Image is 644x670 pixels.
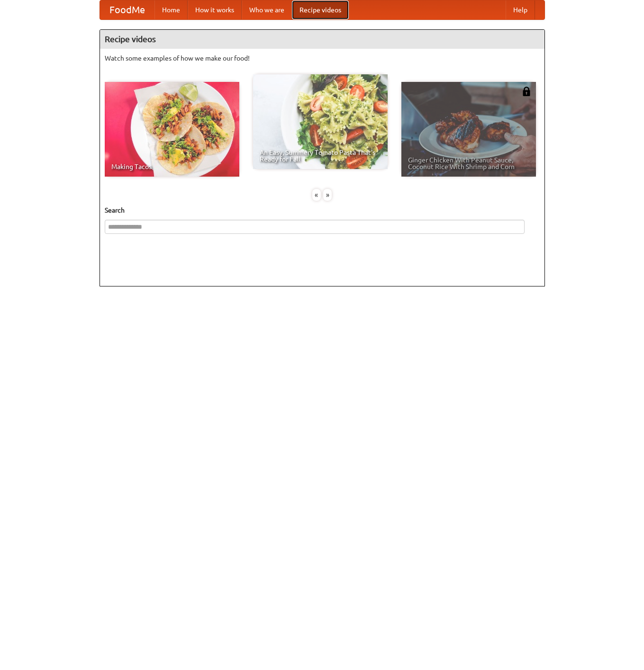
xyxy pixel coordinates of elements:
a: Who we are [242,0,292,19]
h4: Recipe videos [100,30,544,49]
h5: Search [105,205,540,215]
a: Home [154,0,188,19]
span: Making Tacos [111,163,233,170]
div: « [312,189,321,201]
a: How it works [188,0,242,19]
a: Recipe videos [292,0,349,19]
a: FoodMe [100,0,154,19]
p: Watch some examples of how we make our food! [105,54,540,63]
a: An Easy, Summery Tomato Pasta That's Ready for Fall [253,74,388,169]
a: Making Tacos [105,82,239,177]
img: 483408.png [522,87,531,96]
span: An Easy, Summery Tomato Pasta That's Ready for Fall [260,149,381,162]
a: Help [506,0,535,19]
div: » [323,189,332,201]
